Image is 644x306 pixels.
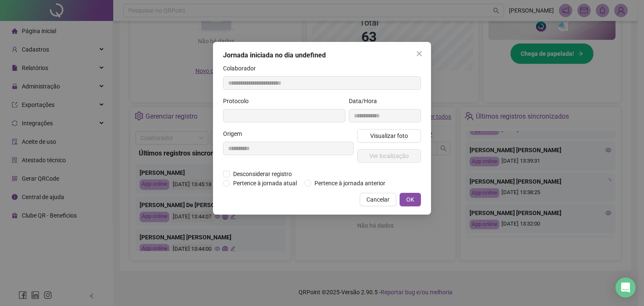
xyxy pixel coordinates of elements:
label: Data/Hora [349,96,382,106]
label: Colaborador [223,64,261,73]
button: Close [413,47,426,60]
span: close [416,50,423,57]
div: Jornada iniciada no dia undefined [223,50,421,60]
span: Cancelar [366,195,390,204]
span: Desconsiderar registro [230,169,295,179]
span: Visualizar foto [370,131,408,140]
button: Visualizar foto [357,129,421,143]
span: Pertence à jornada atual [230,179,300,188]
label: Protocolo [223,96,254,106]
button: Ver localização [357,149,421,163]
span: OK [406,195,414,204]
div: Open Intercom Messenger [615,277,636,298]
span: Pertence à jornada anterior [311,179,389,188]
label: Origem [223,129,247,138]
button: OK [400,193,421,206]
button: Cancelar [360,193,396,206]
